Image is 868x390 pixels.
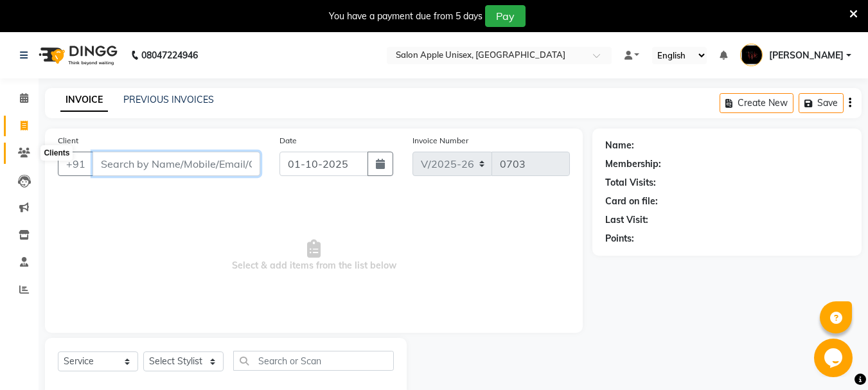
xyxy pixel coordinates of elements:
[40,145,73,161] div: Clients
[769,49,844,62] span: [PERSON_NAME]
[93,152,260,176] input: Search by Name/Mobile/Email/Code
[605,213,648,227] div: Last Visit:
[58,152,94,176] button: +91
[814,339,855,377] iframe: chat widget
[485,5,526,27] button: Pay
[605,139,634,152] div: Name:
[279,135,297,146] label: Date
[141,37,198,73] b: 08047224946
[740,44,763,66] img: Kajol
[233,351,394,371] input: Search or Scan
[605,176,656,190] div: Total Visits:
[605,232,634,245] div: Points:
[60,89,108,112] a: INVOICE
[33,37,121,73] img: logo
[799,93,844,113] button: Save
[58,191,570,320] span: Select & add items from the list below
[720,93,793,113] button: Create New
[605,195,658,208] div: Card on file:
[605,157,661,171] div: Membership:
[58,135,78,146] label: Client
[123,94,214,105] a: PREVIOUS INVOICES
[412,135,468,146] label: Invoice Number
[329,10,483,23] div: You have a payment due from 5 days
